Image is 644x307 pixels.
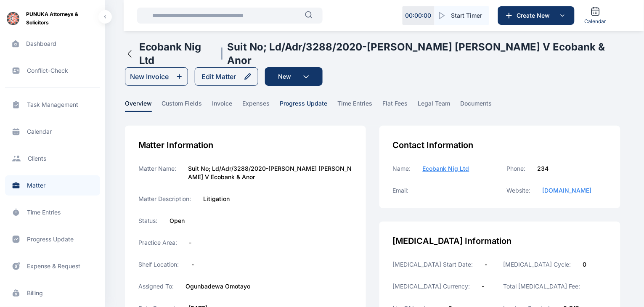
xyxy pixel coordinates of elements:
div: Edit Matter [202,71,236,82]
span: custom fields [162,99,202,112]
div: Matter Information [138,139,352,151]
a: expense & request [5,256,100,276]
span: expenses [243,99,270,112]
label: Open [170,217,185,225]
label: - [482,282,485,291]
a: invoice [212,99,243,112]
span: overview [125,99,152,112]
label: Practice Area: [138,238,178,247]
div: New Invoice [130,71,169,82]
a: custom fields [162,99,212,112]
span: legal team [418,99,451,112]
span: PUNUKA Attorneys & Solicitors [26,10,98,27]
a: calendar [5,122,100,142]
a: conflict-check [5,61,100,81]
a: billing [5,283,100,303]
label: Assigned To: [138,282,174,291]
a: overview [125,99,162,112]
a: clients [5,148,100,169]
label: Matter Name: [138,164,177,181]
a: time entries [5,202,100,222]
label: [MEDICAL_DATA] Start Date: [393,260,473,269]
span: progress update [280,99,328,112]
span: Create New [514,11,557,20]
span: time entries [338,99,373,112]
label: - [485,260,488,269]
label: Email: [393,186,409,195]
label: [MEDICAL_DATA] Currency: [393,282,470,291]
label: 0 [583,260,586,269]
label: Total [MEDICAL_DATA] Fee: [503,282,580,291]
a: Calendar [581,3,610,28]
label: Status: [138,217,158,225]
div: [MEDICAL_DATA] Information [393,235,607,247]
label: Matter Description: [138,195,192,203]
p: 00 : 00 : 00 [405,11,432,20]
label: [MEDICAL_DATA] Cycle: [503,260,571,269]
a: time entries [338,99,383,112]
label: - [192,260,194,269]
button: Start Timer [435,6,489,25]
span: documents [461,99,492,112]
button: Create New [498,6,575,25]
span: Calendar [585,18,607,25]
label: Suit No; Ld/Adr/3288/2020-[PERSON_NAME] [PERSON_NAME] V Ecobank & Anor [188,164,352,181]
label: Phone: [506,164,525,173]
a: progress update [5,229,100,249]
span: Start Timer [451,11,482,20]
div: Contact Information [393,139,607,151]
label: - [189,238,192,247]
a: matter [5,175,100,196]
a: expenses [243,99,280,112]
span: invoice [212,99,233,112]
label: Website: [506,186,530,195]
span: flat fees [383,99,408,112]
h1: Ecobank Nig Ltd [139,40,217,67]
button: New [265,67,323,86]
a: [DOMAIN_NAME] [542,186,591,195]
a: flat fees [383,99,418,112]
a: task management [5,95,100,115]
a: documents [461,99,502,112]
label: Litigation [204,195,230,203]
a: Ecobank Nig Ltd [423,164,469,173]
label: Ogunbadewa omotayo [186,282,251,291]
a: legal team [418,99,461,112]
a: dashboard [5,34,100,54]
span: | [220,47,224,61]
label: Name: [393,164,411,173]
h1: Suit No; Ld/Adr/3288/2020-[PERSON_NAME] [PERSON_NAME] V Ecobank & Anor [227,40,619,67]
label: 234 [537,164,549,173]
label: Shelf Location: [138,260,180,269]
a: progress update [280,99,338,112]
button: Edit Matter [195,67,258,86]
button: New Invoice [125,67,188,86]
